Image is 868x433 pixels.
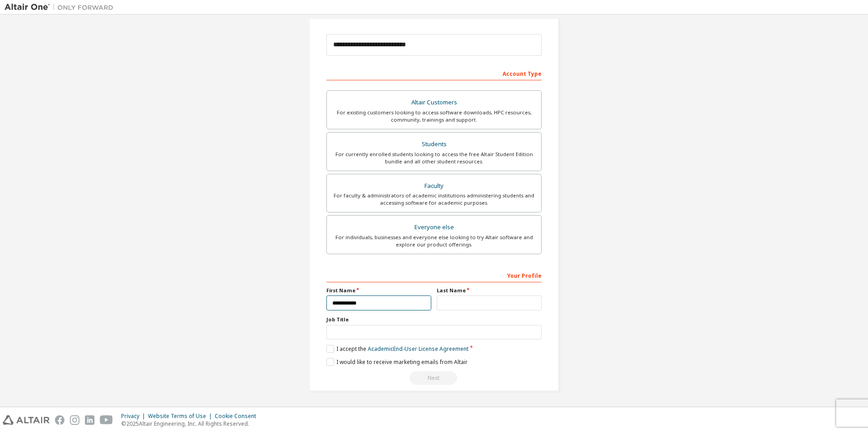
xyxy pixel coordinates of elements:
div: For existing customers looking to access software downloads, HPC resources, community, trainings ... [332,109,536,123]
img: youtube.svg [100,415,113,425]
label: Job Title [326,316,542,323]
div: Faculty [332,180,536,192]
div: Privacy [121,413,148,420]
div: Read and acccept EULA to continue [326,371,542,385]
label: First Name [326,287,431,294]
a: Academic End-User License Agreement [368,345,469,353]
img: Altair One [5,3,118,12]
div: Altair Customers [332,96,536,109]
div: Website Terms of Use [148,413,215,420]
div: Cookie Consent [215,413,261,420]
div: Account Type [326,66,542,80]
div: For individuals, businesses and everyone else looking to try Altair software and explore our prod... [332,234,536,248]
label: I would like to receive marketing emails from Altair [326,358,468,366]
img: altair_logo.svg [3,415,49,425]
div: Students [332,138,536,151]
p: © 2025 Altair Engineering, Inc. All Rights Reserved. [121,420,261,428]
div: For currently enrolled students looking to access the free Altair Student Edition bundle and all ... [332,151,536,165]
label: Last Name [437,287,542,294]
img: facebook.svg [55,415,64,425]
div: For faculty & administrators of academic institutions administering students and accessing softwa... [332,192,536,207]
img: instagram.svg [70,415,79,425]
img: linkedin.svg [85,415,94,425]
div: Everyone else [332,221,536,234]
div: Your Profile [326,268,542,282]
label: I accept the [326,345,469,353]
